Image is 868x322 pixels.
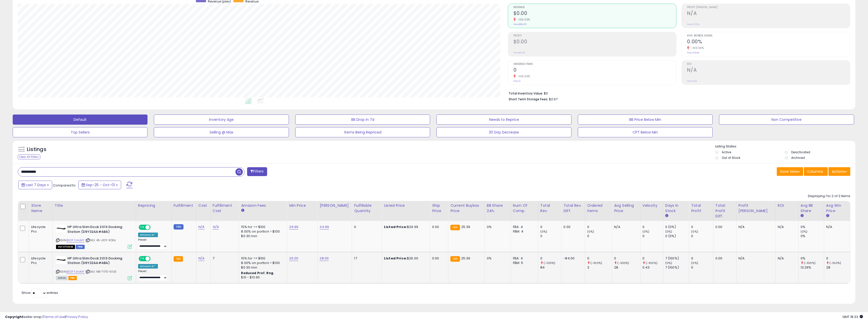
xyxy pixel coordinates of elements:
small: Avg Win Price. [826,214,829,218]
small: FBA [450,256,460,262]
div: 8.00% on portion > $100 [241,229,283,234]
b: Listed Price: [384,224,407,229]
small: (0%) [801,230,808,234]
small: (-100%) [646,261,657,265]
div: Amazon Fees [241,203,285,208]
div: Listed Price [384,203,428,208]
div: $0.30 min [241,265,283,270]
div: Amazon AI * [138,233,158,237]
div: 15% for <= $100 [241,225,283,229]
button: BB Drop in 7d [295,115,430,125]
span: ON [139,256,145,261]
p: Listing States: [715,144,855,149]
div: Clear All Filters [18,155,40,159]
div: 0.43 [642,265,663,270]
small: Days In Stock. [665,214,668,218]
div: 0 [691,225,713,229]
a: 26.00 [289,256,298,261]
div: 0 [540,256,561,261]
div: FBM: 4 [513,229,534,234]
div: seller snap | | [5,315,88,319]
div: Velocity [642,203,661,208]
div: Total Rev. [540,203,559,214]
div: 0.00 [715,256,732,261]
small: (-100%) [829,261,841,265]
span: Profit [513,34,676,37]
small: (0%) [691,230,698,234]
div: 0.00 [715,225,732,229]
div: ASIN: [56,256,132,280]
div: ROI [778,203,796,208]
div: Avg Selling Price [614,203,638,214]
div: $29.99 [384,225,426,229]
img: 21UF68QkFbL._SL40_.jpg [56,256,66,264]
h2: $0.00 [513,10,676,17]
div: N/A [738,225,772,229]
div: 0% [801,234,824,238]
h2: N/A [687,67,850,74]
div: Total Profit [691,203,711,214]
div: 0 (0%) [665,234,689,238]
label: Archived [791,156,805,160]
div: 8.00% on portion > $100 [241,261,283,265]
small: Prev: 3 [513,80,521,83]
span: Profit [PERSON_NAME] [687,6,850,9]
div: Ship Price [432,203,446,214]
label: Deactivated [791,150,810,154]
div: Amazon AI * [138,264,158,269]
span: | SKU: NB-7V7E-5FJG [85,270,116,274]
span: 2025-10-9 18:33 GMT [842,314,863,319]
div: 0 [587,225,612,229]
label: Active [722,150,731,154]
span: ROI [687,63,850,66]
span: Show: entries [22,290,58,295]
small: (0%) [691,261,698,265]
div: N/A [778,256,795,261]
span: 25.39 [461,224,470,229]
small: FBA [450,225,460,230]
div: 0 [587,234,612,238]
button: CPT Below Min [578,127,713,137]
div: Cost [198,203,208,208]
div: 0 [691,256,713,261]
div: N/A [738,256,772,261]
span: Compared to: [53,183,76,188]
span: Last 7 Days [26,182,46,187]
div: Num of Comp. [513,203,536,214]
a: N/A [198,224,205,230]
div: 0 [691,234,713,238]
button: Default [13,115,147,125]
div: $26.00 [384,256,426,261]
b: Reduced Prof. Rng. [241,271,274,275]
div: 0 [826,256,850,261]
div: ASIN: [56,225,132,248]
a: B00FYJHJMY [66,270,85,274]
small: Prev: $0.00 [513,51,525,54]
div: 0 [642,256,663,261]
span: 25.39 [461,256,470,261]
a: B00FYJHJMY [66,238,85,242]
div: Title [55,203,134,208]
div: 84 [540,265,561,270]
div: Total Rev. Diff. [563,203,583,214]
div: 0 [614,256,640,261]
div: Avg Win Price [826,203,848,214]
div: 7 (100%) [665,256,689,261]
span: All listings currently available for purchase on Amazon [56,276,68,280]
button: Needs to Reprice [436,115,571,125]
span: Revenue [513,6,676,9]
small: FBA [174,256,183,262]
div: N/A [778,225,795,229]
span: OFF [150,225,158,230]
div: 0% [801,256,824,261]
small: -100.00% [689,46,704,50]
div: Fulfillable Quantity [354,203,380,214]
a: Terms of Use [43,314,65,319]
div: Min Price [289,203,315,208]
button: Columns [804,167,828,176]
div: Ordered Items [587,203,610,214]
b: HP Ultra Slim Dock 2013 Docking Station (D9Y32AA#ABA) [67,225,129,235]
h2: 0 [513,67,676,74]
div: 28 [826,265,850,270]
div: 0.00 [563,225,581,229]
